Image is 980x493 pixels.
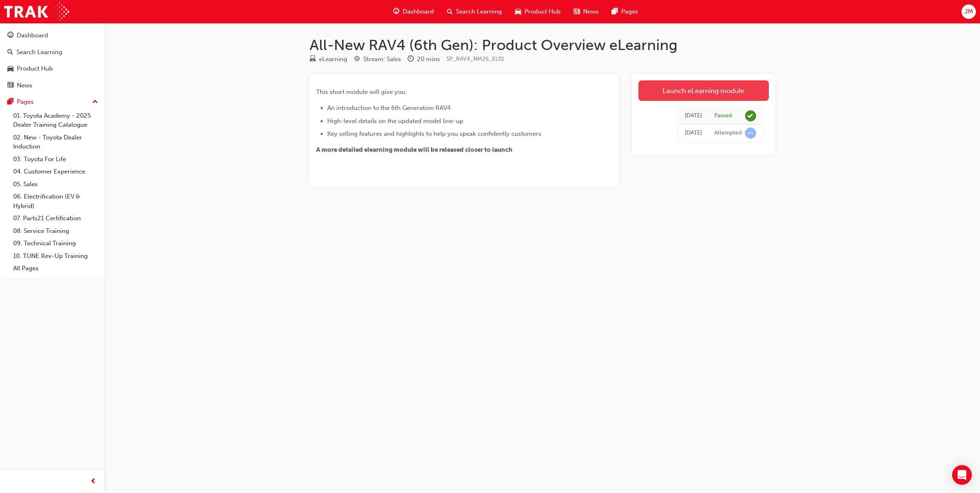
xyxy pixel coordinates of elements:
[17,31,48,40] div: Dashboard
[10,212,101,225] a: 07. Parts21 Certification
[447,55,504,62] span: Learning resource code
[524,7,561,16] span: Product Hub
[16,48,62,57] div: Search Learning
[10,110,101,131] a: 01. Toyota Academy - 2025 Dealer Training Catalogue
[7,49,13,56] span: search-icon
[17,81,32,90] div: News
[10,237,101,250] a: 09. Technical Training
[387,3,440,20] a: guage-iconDashboard
[7,98,14,106] span: pages-icon
[745,128,756,139] span: learningRecordVerb_ATTEMPT-icon
[621,7,638,16] span: Pages
[17,97,34,107] div: Pages
[316,146,513,153] span: A more detailed elearning module will be released closer to launch
[10,225,101,237] a: 08. Service Training
[319,55,347,64] div: eLearning
[440,3,508,20] a: search-iconSearch Learning
[417,55,440,64] div: 20 mins
[567,3,605,20] a: news-iconNews
[316,88,407,96] span: This short module will give you:
[456,7,502,16] span: Search Learning
[310,36,775,54] h1: All-New RAV4 (6th Gen): Product Overview eLearning
[310,56,316,63] span: learningResourceType_ELEARNING-icon
[714,112,732,120] div: Passed
[7,65,14,73] span: car-icon
[10,250,101,262] a: 10. TUNE Rev-Up Training
[354,54,401,64] div: Stream
[3,94,101,110] button: Pages
[964,7,973,16] span: JM
[408,54,440,64] div: Duration
[10,131,101,153] a: 02. New - Toyota Dealer Induction
[310,54,347,64] div: Type
[7,32,14,39] span: guage-icon
[403,7,434,16] span: Dashboard
[92,97,98,107] span: up-icon
[327,104,451,112] span: An introduction to the 6th Generation RAV4
[408,56,414,63] span: clock-icon
[90,477,96,487] span: prev-icon
[7,82,14,89] span: news-icon
[10,262,101,275] a: All Pages
[745,110,756,121] span: learningRecordVerb_PASS-icon
[515,7,521,17] span: car-icon
[714,129,742,137] div: Attempted
[583,7,599,16] span: News
[10,190,101,212] a: 06. Electrification (EV & Hybrid)
[508,3,567,20] a: car-iconProduct Hub
[952,465,972,485] div: Open Intercom Messenger
[4,2,69,21] img: Trak
[393,7,399,17] span: guage-icon
[605,3,645,20] a: pages-iconPages
[10,165,101,178] a: 04. Customer Experience
[17,64,53,73] div: Product Hub
[574,7,580,17] span: news-icon
[3,45,101,60] a: Search Learning
[327,117,463,125] span: High-level details on the updated model line-up
[447,7,453,17] span: search-icon
[3,78,101,93] a: News
[685,111,702,121] div: Tue Sep 23 2025 14:02:58 GMT+1000 (Australian Eastern Standard Time)
[638,80,769,101] a: Launch eLearning module
[3,61,101,76] a: Product Hub
[10,153,101,166] a: 03. Toyota For Life
[327,130,541,137] span: Key selling features and highlights to help you speak confidently customers
[612,7,618,17] span: pages-icon
[354,56,360,63] span: target-icon
[363,55,401,64] div: Stream: Sales
[10,178,101,191] a: 05. Sales
[685,128,702,138] div: Sun Sep 21 2025 11:10:27 GMT+1000 (Australian Eastern Standard Time)
[3,26,101,94] button: DashboardSearch LearningProduct HubNews
[3,28,101,43] a: Dashboard
[962,5,976,19] button: JM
